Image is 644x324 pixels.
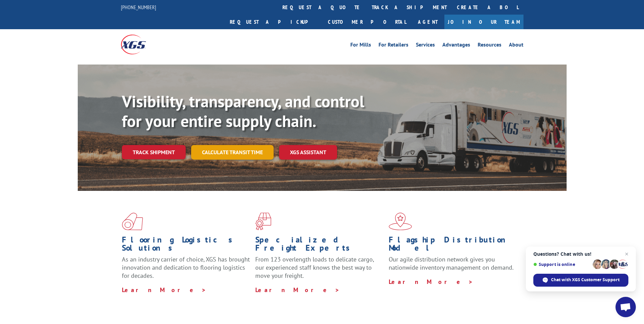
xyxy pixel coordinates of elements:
img: xgs-icon-flagship-distribution-model-red [389,213,412,230]
a: XGS ASSISTANT [279,145,337,160]
a: Learn More > [255,286,340,294]
a: Calculate transit time [191,145,274,160]
h1: Flagship Distribution Model [389,236,517,255]
p: From 123 overlength loads to delicate cargo, our experienced staff knows the best way to move you... [255,255,384,286]
a: Advantages [442,42,470,50]
a: Resources [478,42,501,50]
a: Services [416,42,435,50]
img: xgs-icon-focused-on-flooring-red [255,213,271,230]
span: Close chat [623,250,631,258]
a: Agent [411,15,444,29]
a: [PHONE_NUMBER] [121,4,156,11]
h1: Flooring Logistics Solutions [122,236,250,255]
a: For Retailers [379,42,408,50]
h1: Specialized Freight Experts [255,236,384,255]
img: xgs-icon-total-supply-chain-intelligence-red [122,213,143,230]
a: For Mills [350,42,371,50]
span: Support is online [533,262,590,267]
a: Customer Portal [323,15,411,29]
a: Request a pickup [225,15,323,29]
a: Join Our Team [444,15,523,29]
div: Chat with XGS Customer Support [533,274,628,287]
a: Track shipment [122,145,186,159]
span: Questions? Chat with us! [533,251,628,257]
span: Chat with XGS Customer Support [551,277,620,283]
span: As an industry carrier of choice, XGS has brought innovation and dedication to flooring logistics... [122,255,250,280]
a: Learn More > [389,278,473,286]
span: Our agile distribution network gives you nationwide inventory management on demand. [389,255,514,271]
b: Visibility, transparency, and control for your entire supply chain. [122,91,364,131]
div: Open chat [615,297,636,317]
a: Learn More > [122,286,206,294]
a: About [509,42,523,50]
